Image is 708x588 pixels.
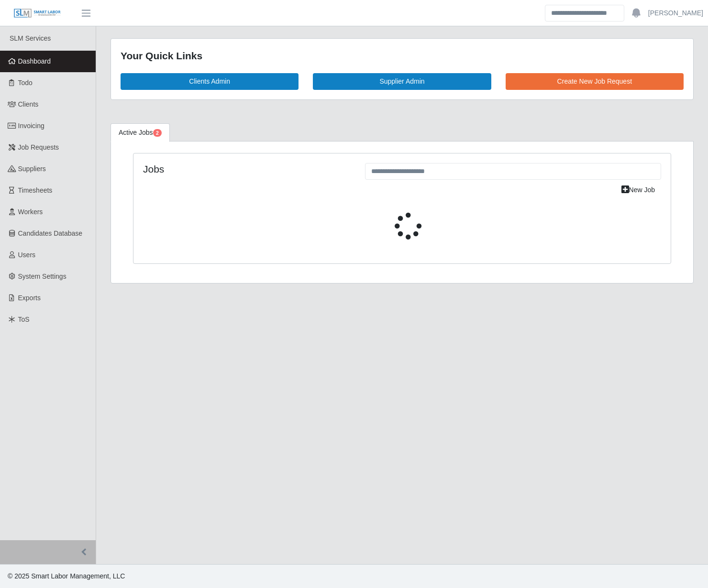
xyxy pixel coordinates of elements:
[18,251,36,259] span: Users
[648,8,703,18] a: [PERSON_NAME]
[10,34,51,42] span: SLM Services
[18,272,66,280] span: System Settings
[18,165,46,173] span: Suppliers
[18,143,59,151] span: Job Requests
[13,8,61,19] img: SLM Logo
[8,572,125,580] span: © 2025 Smart Labor Management, LLC
[111,123,170,142] a: Active Jobs
[18,294,41,302] span: Exports
[313,73,491,90] a: Supplier Admin
[143,163,351,175] h4: Jobs
[506,73,684,90] a: Create New Job Request
[18,229,83,237] span: Candidates Database
[153,129,162,137] span: Pending Jobs
[18,122,44,130] span: Invoicing
[18,79,33,87] span: Todo
[121,48,684,64] div: Your Quick Links
[18,57,51,65] span: Dashboard
[615,182,661,198] a: New Job
[18,208,43,216] span: Workers
[18,186,53,194] span: Timesheets
[121,73,299,90] a: Clients Admin
[18,100,39,108] span: Clients
[545,5,624,22] input: Search
[18,316,30,323] span: ToS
